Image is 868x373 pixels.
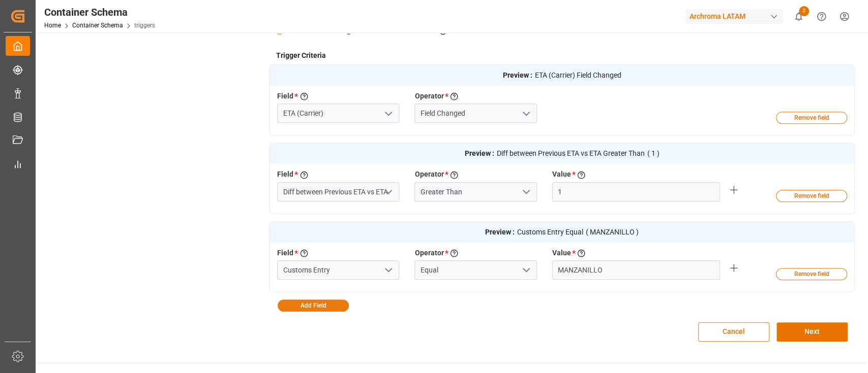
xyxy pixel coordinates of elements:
span: ( MANZANILLO ) [586,227,639,238]
button: open menu [518,106,533,121]
a: Home [44,22,61,29]
div: Archroma LATAM [685,9,783,24]
a: Container Schema [72,22,123,29]
strong: Preview : [503,70,532,81]
input: Type to search/select [277,182,399,201]
input: Type to search/select [414,182,536,201]
input: Type to search/select [414,104,536,123]
button: Remove field [776,190,847,202]
span: Customs Entry Equal [517,227,583,238]
button: open menu [380,184,396,200]
strong: Preview : [465,148,494,159]
input: Type to search/select [277,260,399,280]
label: Value [552,169,571,180]
span: ( 1 ) [647,148,660,159]
label: Field [277,91,293,102]
button: Help Center [810,5,833,28]
span: 2 [799,6,809,16]
button: Next [776,322,848,342]
button: show 2 new notifications [787,5,810,28]
label: Field [277,248,293,259]
span: Diff between Previous ETA vs ETA Greater Than [497,148,645,159]
button: Remove field [776,112,847,124]
input: Type to search/select [277,104,399,123]
button: Archroma LATAM [685,7,787,26]
h4: Trigger Criteria [269,50,855,61]
input: Please enter the value [552,182,720,201]
label: Operator [414,248,443,259]
button: open menu [518,184,533,200]
button: open menu [518,262,533,278]
label: Operator [414,169,443,180]
input: Please enter the value [552,260,720,280]
span: ETA (Carrier) Field Changed [535,70,621,81]
button: open menu [380,106,396,121]
label: Value [552,248,571,259]
button: Remove field [776,268,847,280]
button: Add Field [278,299,349,312]
label: Field [277,169,293,180]
button: Cancel [698,322,769,342]
label: Operator [414,91,443,102]
input: Type to search/select [414,260,536,280]
div: Container Schema [44,5,155,20]
button: open menu [380,262,396,278]
strong: Preview : [485,227,515,238]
